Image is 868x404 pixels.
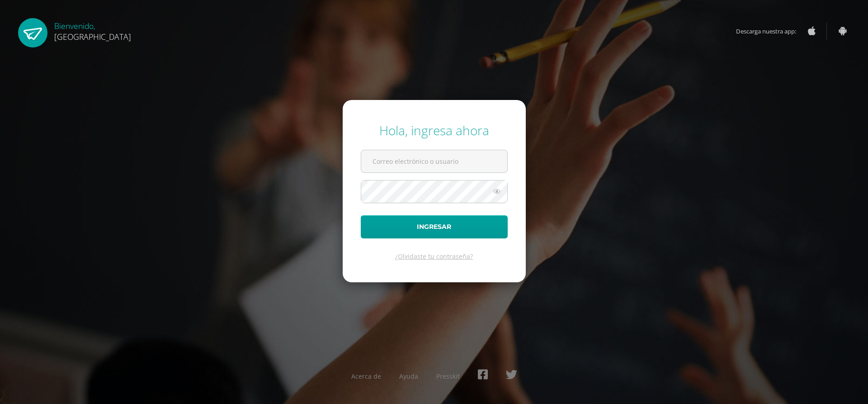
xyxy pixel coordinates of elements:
a: ¿Olvidaste tu contraseña? [395,252,473,261]
div: Bienvenido, [54,18,131,42]
a: Acerca de [351,372,381,380]
span: Descarga nuestra app: [736,23,805,40]
a: Presskit [436,372,460,380]
input: Correo electrónico o usuario [361,150,507,172]
span: [GEOGRAPHIC_DATA] [54,31,131,42]
div: Hola, ingresa ahora [361,122,508,139]
a: Ayuda [399,372,418,380]
button: Ingresar [361,215,508,238]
